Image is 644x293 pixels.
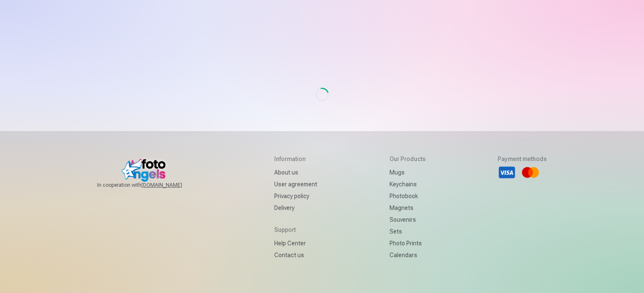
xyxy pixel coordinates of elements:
h5: Payment methods [498,155,547,163]
a: Sets [390,226,426,237]
a: Delivery [274,202,317,214]
a: Photo prints [390,237,426,249]
a: Privacy policy [274,190,317,202]
a: Help Center [274,237,317,249]
a: Magnets [390,202,426,214]
li: Visa [498,163,516,182]
a: About us [274,167,317,178]
a: Mugs [390,167,426,178]
h5: Information [274,155,317,163]
a: Contact us [274,249,317,261]
h5: Support [274,226,317,234]
a: Photobook [390,190,426,202]
a: Keychains [390,178,426,190]
a: [DOMAIN_NAME] [141,182,202,188]
span: In cooperation with [97,182,202,188]
a: User agreement [274,178,317,190]
h5: Our products [390,155,426,163]
a: Souvenirs [390,214,426,226]
li: Mastercard [521,163,540,182]
a: Calendars [390,249,426,261]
